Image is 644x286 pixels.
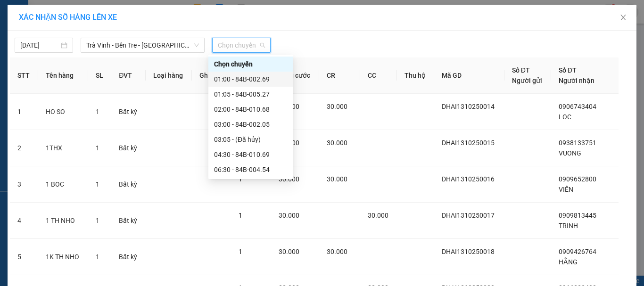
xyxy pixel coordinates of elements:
span: DHAI1310250016 [442,175,495,183]
span: DHAI1310250014 [442,103,495,110]
td: 2 [10,130,38,166]
td: 1K TH NHO [38,239,88,275]
span: 30.000 [279,248,299,255]
th: ĐVT [111,57,146,94]
span: 0909426764 [559,248,596,255]
span: Chọn chuyến [218,38,265,52]
td: 1 BOC [38,166,88,203]
div: 04:30 - 84B-010.69 [214,149,288,160]
span: DHAI1310250018 [442,248,495,255]
th: SL [88,57,111,94]
span: 30.000 [327,139,347,147]
input: 14/10/2025 [20,40,59,50]
span: VIỄN [559,186,573,193]
span: 1 [96,108,99,115]
th: CC [360,57,397,94]
td: Bất kỳ [111,203,146,239]
span: 1 [239,212,242,219]
span: Người nhận [559,77,594,84]
td: 1 [10,94,38,130]
div: 06:30 - 84B-004.54 [214,164,288,175]
span: 0909813445 [559,212,596,219]
td: 1THX [38,130,88,166]
td: 3 [10,166,38,203]
div: Chọn chuyến [214,59,288,69]
div: 01:05 - 84B-005.27 [214,89,288,99]
span: 30.000 [368,212,388,219]
th: CR [319,57,360,94]
span: VUONG [559,149,581,157]
span: 1 [239,175,242,183]
span: HẰNG [559,258,578,266]
th: Mã GD [434,57,504,94]
span: 1 [96,144,99,152]
button: Close [610,5,636,31]
div: 03:05 - (Đã hủy) [214,134,288,145]
span: 0938133751 [559,139,596,147]
span: down [194,42,199,48]
span: Số ĐT [512,66,530,74]
td: Bất kỳ [111,130,146,166]
span: DHAI1310250015 [442,139,495,147]
span: 1 [96,253,99,261]
span: 0906743404 [559,103,596,110]
div: 02:00 - 84B-010.68 [214,104,288,114]
span: 30.000 [279,212,299,219]
span: 1 [96,180,99,188]
span: 1 [96,217,99,224]
td: Bất kỳ [111,94,146,130]
th: Tên hàng [38,57,88,94]
th: Tổng cước [271,57,319,94]
th: STT [10,57,38,94]
span: LOC [559,113,571,121]
th: Loại hàng [146,57,192,94]
span: Trà Vinh - Bến Tre - Sài Gòn [86,38,199,52]
span: XÁC NHẬN SỐ HÀNG LÊN XE [19,13,117,22]
td: HO SO [38,94,88,130]
span: 1 [239,248,242,255]
div: Chọn chuyến [208,57,293,72]
th: Thu hộ [397,57,434,94]
span: close [619,14,627,21]
span: TRINH [559,222,578,229]
span: Người gửi [512,77,542,84]
span: 0909652800 [559,175,596,183]
td: 5 [10,239,38,275]
span: 30.000 [327,103,347,110]
span: 30.000 [279,175,299,183]
span: 30.000 [327,175,347,183]
th: Ghi chú [192,57,231,94]
span: 30.000 [327,248,347,255]
div: 03:00 - 84B-002.05 [214,119,288,130]
span: DHAI1310250017 [442,212,495,219]
td: Bất kỳ [111,239,146,275]
td: Bất kỳ [111,166,146,203]
td: 4 [10,203,38,239]
span: Số ĐT [559,66,577,74]
div: 01:00 - 84B-002.69 [214,74,288,84]
td: 1 TH NHO [38,203,88,239]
